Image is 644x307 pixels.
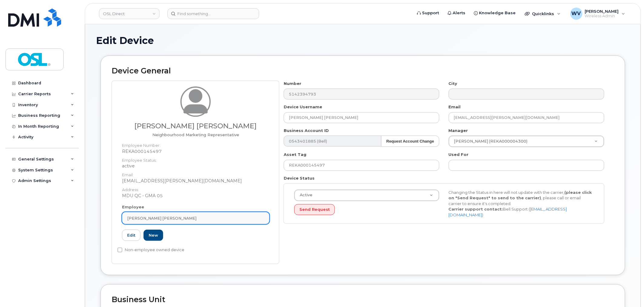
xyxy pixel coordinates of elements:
div: Changing the Status in here will not update with the carrier, , please call or email carrier to e... [444,190,598,218]
label: Employee [122,204,144,210]
a: New [144,230,163,241]
span: Active [296,192,312,198]
h2: Business Unit [112,295,614,304]
label: Asset Tag [284,152,306,157]
a: [EMAIL_ADDRESS][DOMAIN_NAME] [448,207,567,217]
label: Email [449,104,461,110]
strong: Request Account Change [386,139,434,143]
label: City [449,81,457,86]
a: [PERSON_NAME] [PERSON_NAME] [122,212,269,224]
h1: Edit Device [96,35,630,46]
button: Send Request [294,204,335,215]
label: Business Account ID [284,128,329,133]
a: Active [295,190,439,201]
strong: Carrier support contact: [448,207,503,211]
dd: [EMAIL_ADDRESS][PERSON_NAME][DOMAIN_NAME] [122,178,269,184]
label: Device Status [284,175,315,181]
dt: Employee Status: [122,154,269,163]
input: Non-employee owned device [117,248,122,252]
label: Used For [449,152,469,157]
button: Request Account Change [381,136,439,147]
span: Job title [152,132,239,137]
dt: Address: [122,184,269,193]
h3: [PERSON_NAME] [PERSON_NAME] [122,122,269,130]
span: [PERSON_NAME] [PERSON_NAME] [127,215,197,221]
dd: REKA000145497 [122,148,269,154]
dd: MDU QC - GMA 05 [122,193,269,199]
a: [PERSON_NAME] (REKA000004300) [449,136,604,147]
h2: Device General [112,67,614,75]
a: Edit [122,230,140,241]
dt: Employee Number: [122,140,269,148]
label: Non-employee owned device [117,246,184,254]
label: Number [284,81,301,86]
dd: active [122,163,269,169]
label: Device Username [284,104,322,110]
dt: Email: [122,169,269,178]
label: Manager [449,128,468,133]
span: [PERSON_NAME] (REKA000004300) [451,139,528,144]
